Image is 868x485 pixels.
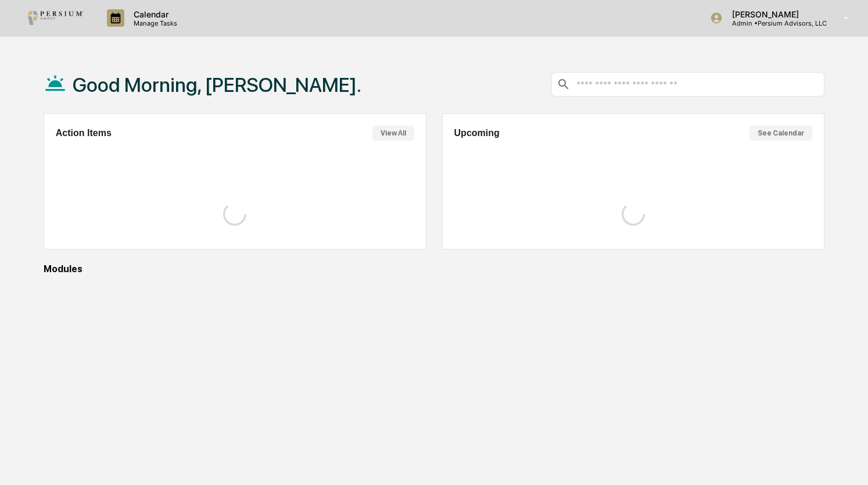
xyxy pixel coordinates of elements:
[723,19,827,27] p: Admin • Persium Advisors, LLC
[56,128,112,138] h2: Action Items
[28,11,84,25] img: logo
[44,263,825,274] div: Modules
[749,126,812,141] button: See Calendar
[454,128,500,138] h2: Upcoming
[723,9,827,19] p: [PERSON_NAME]
[124,9,183,19] p: Calendar
[372,126,414,141] button: View All
[73,73,361,97] h1: Good Morning, [PERSON_NAME].
[124,19,183,27] p: Manage Tasks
